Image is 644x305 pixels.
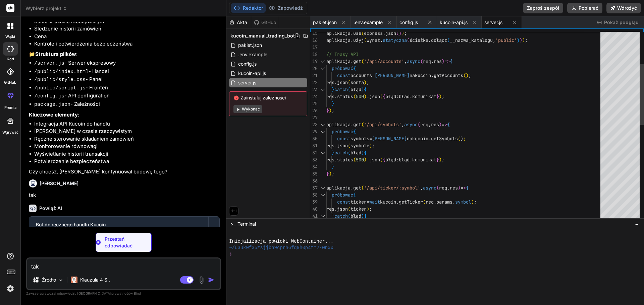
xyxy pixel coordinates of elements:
[198,276,205,284] img: załącznik
[312,65,318,71] font: 20
[337,72,351,78] font: const
[385,157,396,163] font: błąd
[412,136,428,142] font: kucoin
[369,199,380,205] font: wait
[111,291,130,295] font: prywatność
[380,93,383,99] font: (
[353,157,356,163] font: (
[364,157,367,163] font: )
[407,136,412,142] font: na
[634,219,640,229] button: −
[407,37,410,43] font: (
[353,37,364,43] font: użyj
[372,72,375,78] font: =
[410,37,428,43] font: ścieżka
[230,221,235,227] font: >_
[369,206,372,212] font: ;
[423,58,431,64] font: req
[399,93,410,99] font: błąd
[78,111,79,118] font: :
[428,136,458,142] font: .getSymbols
[312,206,318,212] font: 40
[461,136,463,142] font: )
[380,37,383,43] font: .
[312,72,318,78] font: 21
[25,5,61,11] font: Wybierz projekt
[39,205,62,211] font: Powiąż AI
[313,19,337,25] font: pakiet.json
[34,69,89,75] code: /public/index.html
[351,199,367,205] font: ticker
[351,72,372,78] font: accounts
[332,164,334,170] font: }
[420,185,423,191] font: ,
[527,5,559,11] font: Zaproś zespół
[415,72,431,78] font: kucoin
[326,143,334,149] font: res
[356,93,364,99] font: 500
[364,93,367,99] font: )
[383,157,385,163] font: {
[238,42,262,48] font: pakiet.json
[523,3,563,13] button: Zaproś zespół
[361,86,364,92] font: )
[326,185,351,191] font: aplikacja
[444,122,447,128] font: >
[7,57,14,61] font: kod
[383,37,407,43] font: statyczna
[567,3,602,13] button: Pobierać
[361,213,364,219] font: )
[312,150,318,156] font: 32
[410,93,412,99] font: .
[337,136,351,142] font: const
[351,213,361,219] font: błąd
[312,157,318,163] font: 33
[318,213,327,220] div: Kliknij, aby zwinąć zakres.
[442,122,444,128] font: =
[326,122,351,128] font: aplikacja
[4,105,16,110] font: premia
[229,245,333,250] font: ~/u3uk0f35zsjjbn9cprh6fq9h0p4tm2-wnxx
[474,199,477,205] font: ;
[326,107,329,113] font: }
[356,157,364,163] font: 500
[5,283,16,294] img: settings
[484,19,502,25] font: server.js
[493,37,495,43] font: ,
[34,61,64,66] code: /server.js
[439,122,442,128] font: )
[238,70,266,76] font: kucoin-api.js
[428,122,431,128] font: ,
[431,72,463,78] font: .getAccounts
[318,121,327,128] div: Kliknij, aby zwinąć zakres.
[361,185,364,191] font: (
[312,93,318,99] font: 24
[369,143,372,149] font: )
[447,122,450,128] font: {
[2,130,18,135] font: Wgrywać
[233,105,262,113] button: Wykonać
[450,58,452,64] font: {
[238,80,256,85] font: server.js
[34,158,109,164] font: Potwierdzenie bezpieczeństwa
[34,93,64,99] code: /config.js
[412,93,436,99] font: komunikat
[364,185,420,191] font: '/api/ticker/:symbol'
[423,185,436,191] font: async
[312,86,318,92] font: 23
[367,157,380,163] font: .json
[361,150,364,156] font: )
[237,221,256,227] font: Terminal
[29,111,78,118] font: Kluczowe elementy
[383,93,385,99] font: {
[635,221,639,227] font: −
[278,5,303,11] font: Zapowiedź
[495,37,517,43] font: 'public'
[431,122,439,128] font: res
[364,58,404,64] font: '/api/accounts'
[353,192,356,198] font: {
[375,72,410,78] font: [PERSON_NAME]
[364,122,401,128] font: '/api/symbols'
[34,85,86,91] code: /public/script.js
[471,199,474,205] font: )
